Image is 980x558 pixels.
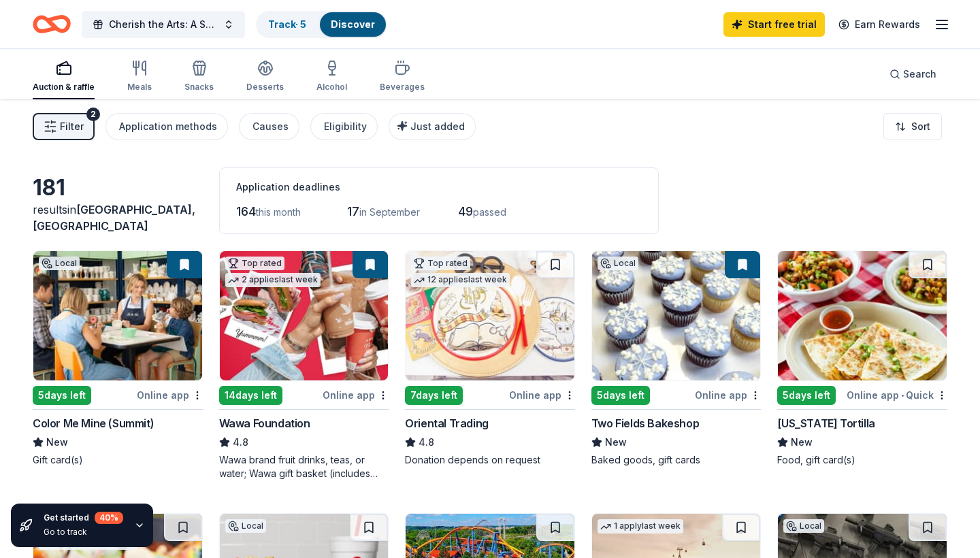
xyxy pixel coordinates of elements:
button: Beverages [380,54,425,99]
div: Snacks [184,82,214,93]
span: • [901,390,904,401]
div: 40 % [95,512,123,524]
img: Image for Two Fields Bakeshop [592,251,761,380]
div: Gift card(s) [33,453,203,467]
img: Image for Wawa Foundation [220,251,389,380]
div: Food, gift card(s) [777,453,947,467]
button: Eligibility [310,113,378,140]
a: Home [33,8,71,40]
button: Meals [127,54,152,99]
div: Go to track [44,527,123,538]
a: Discover [331,18,375,30]
img: Image for Color Me Mine (Summit) [33,251,202,380]
span: 49 [458,204,473,218]
button: Track· 5Discover [256,11,387,38]
span: in [33,203,195,233]
img: Image for California Tortilla [778,251,947,380]
div: 2 [86,108,100,121]
span: [GEOGRAPHIC_DATA], [GEOGRAPHIC_DATA] [33,203,195,233]
button: Cherish the Arts: A Sweet 16 Soiree [82,11,245,38]
a: Earn Rewards [830,12,928,37]
div: Local [39,257,80,270]
a: Image for Wawa FoundationTop rated2 applieslast week14days leftOnline appWawa Foundation4.8Wawa b... [219,250,389,480]
span: 4.8 [233,434,248,450]
div: Eligibility [324,118,367,135]
div: Alcohol [316,82,347,93]
a: Track· 5 [268,18,306,30]
div: Top rated [225,257,284,270]
button: Snacks [184,54,214,99]
div: 7 days left [405,386,463,405]
span: this month [256,206,301,218]
button: Application methods [105,113,228,140]
span: New [46,434,68,450]
div: Online app Quick [847,387,947,404]
div: results [33,201,203,234]
span: 4.8 [419,434,434,450]
div: Two Fields Bakeshop [591,415,699,431]
div: Application methods [119,118,217,135]
div: Online app [695,387,761,404]
button: Search [879,61,947,88]
div: Meals [127,82,152,93]
div: [US_STATE] Tortilla [777,415,875,431]
button: Causes [239,113,299,140]
div: Local [783,519,824,533]
a: Image for Oriental TradingTop rated12 applieslast week7days leftOnline appOriental Trading4.8Dona... [405,250,575,467]
div: Local [225,519,266,533]
div: Online app [323,387,389,404]
img: Image for Oriental Trading [406,251,574,380]
a: Image for Two Fields BakeshopLocal5days leftOnline appTwo Fields BakeshopNewBaked goods, gift cards [591,250,762,467]
div: Top rated [411,257,470,270]
button: Alcohol [316,54,347,99]
div: Online app [137,387,203,404]
span: Just added [410,120,465,132]
span: passed [473,206,506,218]
button: Desserts [246,54,284,99]
div: 5 days left [777,386,836,405]
span: 164 [236,204,256,218]
span: New [605,434,627,450]
button: Sort [883,113,942,140]
span: Sort [911,118,930,135]
span: in September [359,206,420,218]
div: Application deadlines [236,179,642,195]
div: Online app [509,387,575,404]
a: Image for Color Me Mine (Summit)Local5days leftOnline appColor Me Mine (Summit)NewGift card(s) [33,250,203,467]
span: 17 [347,204,359,218]
div: 1 apply last week [598,519,683,534]
div: Causes [252,118,289,135]
div: 12 applies last week [411,273,510,287]
a: Image for California Tortilla5days leftOnline app•Quick[US_STATE] TortillaNewFood, gift card(s) [777,250,947,467]
div: Auction & raffle [33,82,95,93]
span: Search [903,66,936,82]
div: 5 days left [591,386,650,405]
div: Desserts [246,82,284,93]
div: 2 applies last week [225,273,321,287]
div: Oriental Trading [405,415,489,431]
div: Local [598,257,638,270]
span: Filter [60,118,84,135]
div: Get started [44,512,123,524]
div: Donation depends on request [405,453,575,467]
div: Color Me Mine (Summit) [33,415,154,431]
div: Baked goods, gift cards [591,453,762,467]
button: Filter2 [33,113,95,140]
div: 5 days left [33,386,91,405]
span: New [791,434,813,450]
button: Auction & raffle [33,54,95,99]
div: 181 [33,174,203,201]
div: Wawa Foundation [219,415,310,431]
div: Beverages [380,82,425,93]
div: 14 days left [219,386,282,405]
span: Cherish the Arts: A Sweet 16 Soiree [109,16,218,33]
a: Start free trial [723,12,825,37]
button: Just added [389,113,476,140]
div: Wawa brand fruit drinks, teas, or water; Wawa gift basket (includes Wawa products and coupons) [219,453,389,480]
